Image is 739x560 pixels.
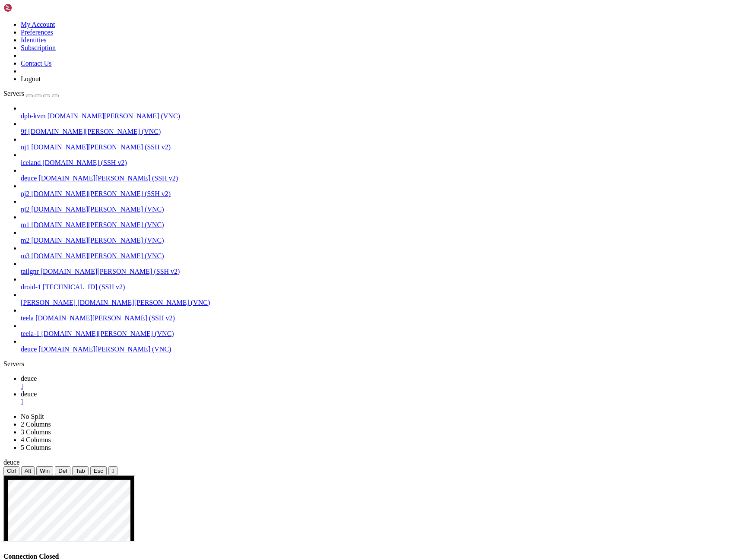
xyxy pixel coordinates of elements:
[21,390,736,406] a: deuce
[21,112,46,120] span: dpb-kvm
[21,167,736,182] li: deuce [DOMAIN_NAME][PERSON_NAME] (SSH v2)
[21,159,41,166] span: iceland
[31,237,164,244] span: [DOMAIN_NAME][PERSON_NAME] (VNC)
[77,299,210,306] span: [DOMAIN_NAME][PERSON_NAME] (VNC)
[58,468,67,474] span: Del
[35,314,175,322] span: [DOMAIN_NAME][PERSON_NAME] (SSH v2)
[28,128,161,135] span: [DOMAIN_NAME][PERSON_NAME] (VNC)
[21,143,736,151] a: nj1 [DOMAIN_NAME][PERSON_NAME] (SSH v2)
[21,28,53,36] a: Preferences
[21,60,52,67] a: Contact Us
[21,21,55,28] a: My Account
[21,322,736,338] li: teela-1 [DOMAIN_NAME][PERSON_NAME] (VNC)
[21,345,736,353] a: deuce [DOMAIN_NAME][PERSON_NAME] (VNC)
[21,206,29,213] span: nj2
[41,268,180,275] span: [DOMAIN_NAME][PERSON_NAME] (SSH v2)
[21,244,736,260] li: m3 [DOMAIN_NAME][PERSON_NAME] (VNC)
[21,252,736,260] a: m3 [DOMAIN_NAME][PERSON_NAME] (VNC)
[3,86,627,97] x-row: Last login: [DATE] from [TECHNICAL_ID]
[25,468,32,474] span: Alt
[21,198,736,213] li: nj2 [DOMAIN_NAME][PERSON_NAME] (VNC)
[21,136,736,151] li: nj1 [DOMAIN_NAME][PERSON_NAME] (SSH v2)
[21,36,47,44] a: Identities
[21,128,26,135] span: 9f
[21,383,736,390] div: 
[3,90,59,97] a: Servers
[21,375,37,382] span: deuce
[3,459,19,466] span: deuce
[21,213,736,229] li: m1 [DOMAIN_NAME][PERSON_NAME] (VNC)
[43,283,125,291] span: [TECHNICAL_ID] (SSH v2)
[3,3,627,14] x-row: Linux [DOMAIN_NAME][PERSON_NAME] 6.1.0-39-amd64 #1 SMP PREEMPT_DYNAMIC Debian 6.1.148-1 ([DATE]) ...
[21,44,56,51] a: Subscription
[21,307,736,322] li: teela [DOMAIN_NAME][PERSON_NAME] (SSH v2)
[21,466,35,475] button: Alt
[21,190,29,197] span: nj2
[94,468,103,474] span: Esc
[21,260,736,275] li: tailgnr [DOMAIN_NAME][PERSON_NAME] (SSH v2)
[21,398,736,406] a: 
[21,237,736,244] a: m2 [DOMAIN_NAME][PERSON_NAME] (VNC)
[31,143,171,151] span: [DOMAIN_NAME][PERSON_NAME] (SSH v2)
[21,190,736,198] a: nj2 [DOMAIN_NAME][PERSON_NAME] (SSH v2)
[48,112,180,120] span: [DOMAIN_NAME][PERSON_NAME] (VNC)
[21,237,29,244] span: m2
[38,174,178,182] span: [DOMAIN_NAME][PERSON_NAME] (SSH v2)
[3,553,59,560] span: Connection Closed
[21,345,37,353] span: deuce
[21,421,51,428] a: 2 Columns
[21,330,736,338] a: teela-1 [DOMAIN_NAME][PERSON_NAME] (VNC)
[21,283,736,291] a: droid-1 [TECHNICAL_ID] (SSH v2)
[3,35,627,45] x-row: the exact distribution terms for each program are described in the
[21,252,29,259] span: m3
[21,174,736,182] a: deuce [DOMAIN_NAME][PERSON_NAME] (SSH v2)
[21,182,736,198] li: nj2 [DOMAIN_NAME][PERSON_NAME] (SSH v2)
[55,466,70,475] button: Del
[21,299,76,306] span: [PERSON_NAME]
[3,97,42,107] span: dpb@deuce
[3,24,627,35] x-row: The programs included with the Debian GNU/Linux system are free software;
[60,97,65,107] div: (13, 9)
[47,97,51,107] span: ~
[21,120,736,136] li: 9f [DOMAIN_NAME][PERSON_NAME] (VNC)
[3,76,627,86] x-row: permitted by applicable law.
[21,174,37,182] span: deuce
[21,444,51,451] a: 5 Columns
[21,75,41,82] a: Logout
[38,345,171,353] span: [DOMAIN_NAME][PERSON_NAME] (VNC)
[42,159,127,166] span: [DOMAIN_NAME] (SSH v2)
[21,390,37,398] span: deuce
[31,221,164,228] span: [DOMAIN_NAME][PERSON_NAME] (VNC)
[3,66,627,76] x-row: Debian GNU/Linux comes with ABSOLUTELY NO WARRANTY, to the extent
[21,268,39,275] span: tailgnr
[31,206,164,213] span: [DOMAIN_NAME][PERSON_NAME] (VNC)
[21,275,736,291] li: droid-1 [TECHNICAL_ID] (SSH v2)
[21,375,736,390] a: deuce
[21,314,736,322] a: teela [DOMAIN_NAME][PERSON_NAME] (SSH v2)
[40,468,50,474] span: Win
[21,229,736,244] li: m2 [DOMAIN_NAME][PERSON_NAME] (VNC)
[31,252,164,259] span: [DOMAIN_NAME][PERSON_NAME] (VNC)
[21,338,736,353] li: deuce [DOMAIN_NAME][PERSON_NAME] (VNC)
[21,151,736,167] li: iceland [DOMAIN_NAME] (SSH v2)
[21,221,736,229] a: m1 [DOMAIN_NAME][PERSON_NAME] (VNC)
[7,468,16,474] span: Ctrl
[21,413,44,420] a: No Split
[3,360,736,368] div: Servers
[76,468,85,474] span: Tab
[21,283,41,291] span: droid-1
[21,436,51,443] a: 4 Columns
[72,466,89,475] button: Tab
[21,104,736,120] li: dpb-kvm [DOMAIN_NAME][PERSON_NAME] (VNC)
[41,330,174,337] span: [DOMAIN_NAME][PERSON_NAME] (VNC)
[112,468,114,474] div: 
[21,268,736,275] a: tailgnr [DOMAIN_NAME][PERSON_NAME] (SSH v2)
[21,314,34,322] span: teela
[21,299,736,307] a: [PERSON_NAME] [DOMAIN_NAME][PERSON_NAME] (VNC)
[3,45,627,55] x-row: individual files in /usr/share/doc/*/copyright.
[3,3,53,12] img: Shellngn
[21,330,40,337] span: teela-1
[21,221,29,228] span: m1
[3,90,24,97] span: Servers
